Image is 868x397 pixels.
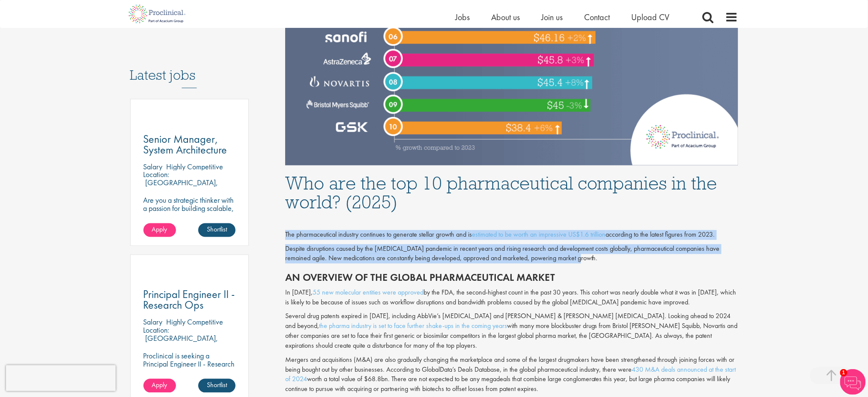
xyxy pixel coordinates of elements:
[632,12,670,23] a: Upload CV
[585,12,610,23] a: Contact
[143,289,236,311] a: Principal Engineer II - Research Ops
[456,12,470,23] a: Jobs
[152,381,167,390] span: Apply
[143,196,236,221] p: Are you a strategic thinker with a passion for building scalable, modular technology platforms?
[143,223,176,237] a: Apply
[313,288,424,297] a: 55 new molecular entities were approved
[143,287,235,313] span: Principal Engineer II - Research Ops
[472,230,606,239] a: estimated to be worth an impressive US$1.6 trillion
[143,162,163,171] span: Salary
[198,379,236,393] a: Shortlist
[285,272,738,283] h2: An overview of the global pharmaceutical market
[542,12,563,23] a: Join us
[319,322,507,331] a: the pharma industry is set to face further shake-ups in the coming years
[285,174,738,212] h1: Who are the top 10 pharmaceutical companies in the world? (2025)
[285,365,736,384] a: 430 M&A deals announced at the start of 2024
[285,244,738,264] p: Despite disruptions caused by the [MEDICAL_DATA] pandemic in recent years and rising research and...
[143,178,218,196] p: [GEOGRAPHIC_DATA], [GEOGRAPHIC_DATA]
[492,12,520,23] a: About us
[152,225,167,234] span: Apply
[285,288,738,308] p: In [DATE], by the FDA, the second-highest count in the past 30 years. This cohort was nearly doub...
[6,365,116,391] iframe: reCAPTCHA
[143,325,170,335] span: Location:
[840,369,866,395] img: Chatbot
[167,162,224,171] p: Highly Competitive
[143,379,176,393] a: Apply
[143,134,236,155] a: Senior Manager, System Architecture
[143,317,163,327] span: Salary
[285,312,738,351] p: Several drug patents expired in [DATE], including AbbVie’s [MEDICAL_DATA] and [PERSON_NAME] & [PE...
[143,170,170,180] span: Location:
[130,46,249,88] h3: Latest jobs
[143,334,218,352] p: [GEOGRAPHIC_DATA], [GEOGRAPHIC_DATA]
[198,223,236,237] a: Shortlist
[285,230,738,240] div: The pharmaceutical industry continues to generate stellar growth and is according to the latest f...
[285,355,738,394] p: Mergers and acquisitions (M&A) are also gradually changing the marketplace and some of the larges...
[840,369,847,376] span: 1
[143,132,227,157] span: Senior Manager, System Architecture
[167,317,224,327] p: Highly Competitive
